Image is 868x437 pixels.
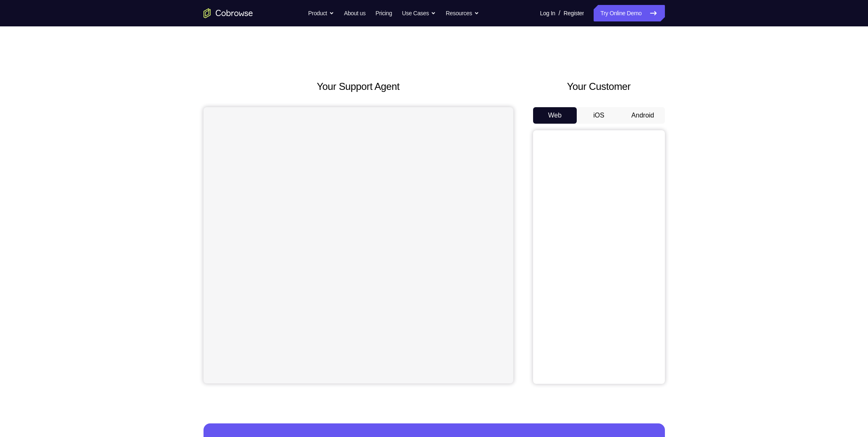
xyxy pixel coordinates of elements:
[204,8,253,18] a: Go to the home page
[533,79,665,94] h2: Your Customer
[204,79,513,94] h2: Your Support Agent
[594,5,664,21] a: Try Online Demo
[204,107,513,383] iframe: Agent
[577,107,621,124] button: iOS
[559,8,560,18] span: /
[540,5,555,21] a: Log In
[621,107,665,124] button: Android
[308,5,334,21] button: Product
[402,5,436,21] button: Use Cases
[344,5,365,21] a: About us
[375,5,392,21] a: Pricing
[533,107,577,124] button: Web
[446,5,479,21] button: Resources
[564,5,584,21] a: Register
